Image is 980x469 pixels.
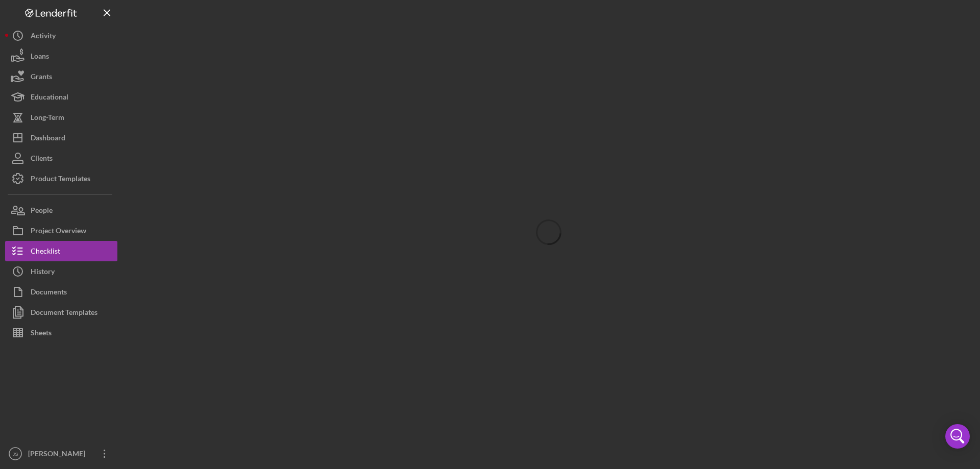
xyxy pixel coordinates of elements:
div: [PERSON_NAME] [26,443,92,466]
button: Project Overview [5,220,117,241]
button: People [5,200,117,220]
button: Loans [5,46,117,66]
button: History [5,261,117,282]
div: Documents [31,282,67,305]
div: Document Templates [31,302,97,325]
div: Loans [31,46,49,69]
div: Product Templates [31,168,90,191]
button: Clients [5,148,117,168]
div: History [31,261,55,284]
div: Educational [31,87,68,110]
div: Sheets [31,323,52,345]
button: Dashboard [5,128,117,148]
div: Long-Term [31,107,64,130]
button: Sheets [5,323,117,343]
button: JS[PERSON_NAME] [5,443,117,464]
div: Open Intercom Messenger [945,424,970,449]
div: People [31,200,53,223]
div: Clients [31,148,53,171]
button: Checklist [5,241,117,261]
button: Long-Term [5,107,117,128]
button: Educational [5,87,117,107]
div: Project Overview [31,220,86,243]
div: Activity [31,26,56,48]
button: Document Templates [5,302,117,323]
button: Grants [5,66,117,87]
text: JS [12,451,18,457]
div: Grants [31,66,52,89]
div: Checklist [31,241,60,264]
button: Product Templates [5,168,117,189]
button: Documents [5,282,117,302]
div: Dashboard [31,128,65,151]
button: Activity [5,26,117,46]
